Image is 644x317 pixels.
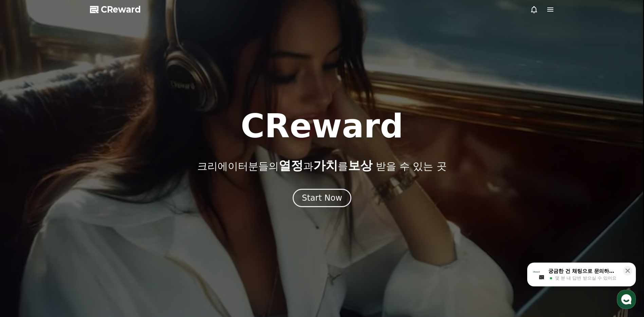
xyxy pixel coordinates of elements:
[2,216,45,233] a: 홈
[197,159,446,172] p: 크리에이터분들의 과 를 받을 수 있는 곳
[293,196,351,202] a: Start Now
[62,226,70,232] span: 대화
[90,4,141,15] a: CReward
[348,158,372,172] span: 보상
[105,226,113,231] span: 설정
[45,216,88,233] a: 대화
[101,4,141,15] span: CReward
[279,158,303,172] span: 열정
[21,226,25,231] span: 홈
[241,110,403,143] h1: CReward
[88,216,130,233] a: 설정
[313,158,338,172] span: 가치
[302,193,342,203] div: Start Now
[293,189,351,207] button: Start Now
